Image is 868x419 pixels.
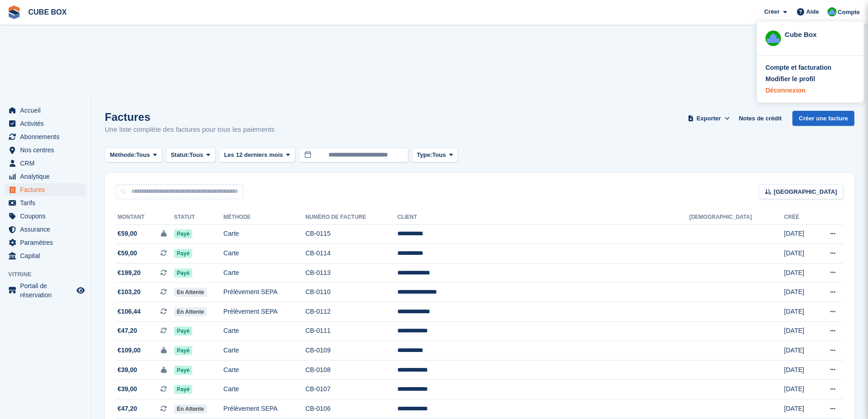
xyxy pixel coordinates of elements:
span: €39,00 [118,384,137,394]
span: Payé [174,249,192,258]
td: Carte [223,263,305,283]
td: Carte [223,341,305,361]
td: CB-0112 [305,302,397,322]
a: menu [5,210,86,222]
td: CB-0107 [305,380,397,399]
div: Cube Box [785,30,855,38]
th: Montant [116,210,174,225]
span: Abonnements [20,130,75,143]
div: Modifier le profil [765,74,815,84]
span: Compte [838,8,860,17]
span: €59,00 [118,229,137,238]
button: Méthode: Tous [105,148,162,163]
td: [DATE] [784,244,815,264]
span: En attente [174,288,207,297]
span: Payé [174,326,192,336]
th: Statut [174,210,223,225]
button: Type: Tous [412,148,458,163]
a: Créer une facture [792,111,854,126]
a: menu [5,170,86,183]
th: Créé [784,210,815,225]
span: Accueil [20,104,75,117]
span: En attente [174,404,207,414]
span: Créer [764,7,780,16]
span: Type: [417,150,432,160]
span: €106,44 [118,307,141,316]
span: Payé [174,346,192,355]
span: [GEOGRAPHIC_DATA] [774,187,837,197]
td: [DATE] [784,321,815,341]
a: menu [5,130,86,143]
button: Statut: Tous [166,148,216,163]
a: menu [5,197,86,209]
a: menu [5,183,86,196]
a: Modifier le profil [765,74,855,84]
span: Activités [20,117,75,130]
span: Portail de réservation [20,281,75,300]
a: menu [5,117,86,130]
td: [DATE] [784,283,815,302]
td: [DATE] [784,360,815,380]
a: Compte et facturation [765,63,855,72]
span: Analytique [20,170,75,183]
button: Les 12 derniers mois [219,148,295,163]
td: CB-0106 [305,399,397,419]
span: Capital [20,249,75,262]
span: Statut: [171,150,190,160]
a: menu [5,281,86,300]
td: CB-0109 [305,341,397,361]
a: menu [5,144,86,156]
td: CB-0113 [305,263,397,283]
td: CB-0110 [305,283,397,302]
span: Tarifs [20,197,75,209]
td: [DATE] [784,302,815,322]
span: €199,20 [118,268,141,278]
td: [DATE] [784,341,815,361]
span: Méthode: [110,150,136,160]
a: menu [5,223,86,236]
span: Factures [20,183,75,196]
span: €103,20 [118,287,141,297]
td: Prélèvement SEPA [223,283,305,302]
th: Numéro de facture [305,210,397,225]
span: Payé [174,229,192,238]
a: menu [5,157,86,170]
h1: Factures [105,111,275,123]
th: Client [397,210,689,225]
img: Cube Box [827,7,837,16]
span: Paramètres [20,236,75,249]
span: Coupons [20,210,75,222]
td: Prélèvement SEPA [223,399,305,419]
td: [DATE] [784,399,815,419]
span: €47,20 [118,326,137,336]
span: Tous [432,150,446,160]
td: Carte [223,244,305,264]
td: [DATE] [784,224,815,244]
div: Déconnexion [765,86,806,95]
span: Les 12 derniers mois [224,150,283,160]
td: Carte [223,360,305,380]
img: Cube Box [765,31,781,46]
td: Prélèvement SEPA [223,302,305,322]
span: Tous [136,150,150,160]
td: Carte [223,321,305,341]
span: Nos centres [20,144,75,156]
td: CB-0108 [305,360,397,380]
p: Une liste complète des factures pour tous les paiements [105,124,275,135]
span: En attente [174,307,207,316]
button: Exporter [686,111,731,126]
span: Payé [174,269,192,278]
a: menu [5,104,86,117]
td: CB-0114 [305,244,397,264]
span: €59,00 [118,248,137,258]
td: Carte [223,224,305,244]
span: Tous [190,150,203,160]
span: €109,00 [118,346,141,355]
td: Carte [223,380,305,399]
a: menu [5,249,86,262]
span: CRM [20,157,75,170]
th: Méthode [223,210,305,225]
a: menu [5,236,86,249]
td: CB-0115 [305,224,397,244]
span: Aide [806,7,819,16]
